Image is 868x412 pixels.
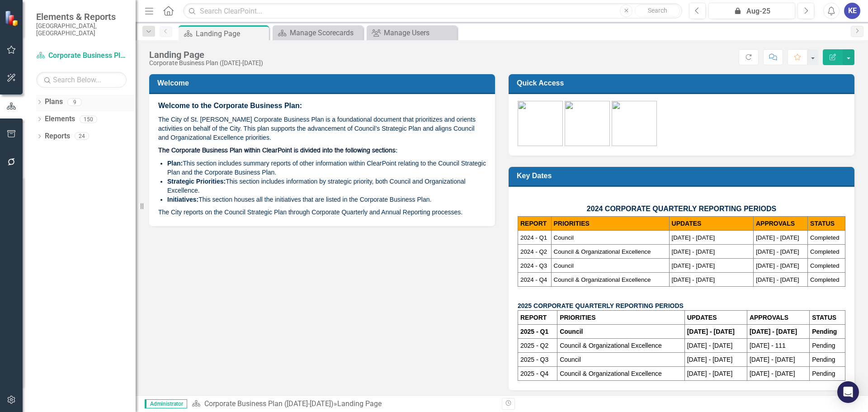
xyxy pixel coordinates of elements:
[712,6,792,17] div: Aug-25
[192,399,495,409] div: »
[554,262,574,269] span: Council
[810,276,839,283] span: Completed
[36,22,127,37] small: [GEOGRAPHIC_DATA], [GEOGRAPHIC_DATA]
[672,276,715,283] span: [DATE] - [DATE]
[672,248,715,255] span: [DATE] - [DATE]
[337,399,382,408] div: Landing Page
[554,234,574,241] span: Council
[369,27,455,38] a: Manage Users
[75,133,89,140] div: 24
[557,367,685,381] td: Council & Organizational Excellence
[518,367,557,381] td: 2025 - Q4
[158,102,302,109] span: Welcome to the Corporate Business Plan:
[518,339,557,353] td: 2025 - Q2
[290,27,361,38] div: Manage Scorecards
[812,369,843,378] p: Pending
[167,160,183,167] strong: Plan:
[560,328,583,335] strong: Council
[672,262,715,269] span: [DATE] - [DATE]
[687,369,745,378] p: [DATE] - [DATE]
[750,328,797,335] strong: [DATE] - [DATE]
[67,98,82,106] div: 9
[384,27,455,38] div: Manage Users
[520,328,548,335] strong: 2025 - Q1
[36,72,127,88] input: Search Below...
[648,7,667,14] span: Search
[45,114,75,124] a: Elements
[149,60,263,66] div: Corporate Business Plan ([DATE]-[DATE])
[167,177,486,195] li: This section includes information by strategic priority, both Council and Organizational Excellence.
[684,339,747,353] td: [DATE] - [DATE]
[812,328,837,335] strong: Pending
[518,311,557,325] th: REPORT
[517,79,849,87] h3: Quick Access
[672,234,715,241] span: [DATE] - [DATE]
[747,353,809,367] td: [DATE] - [DATE]
[557,311,685,325] th: PRIORITIES
[520,262,547,269] span: 2024 - Q3
[635,5,680,17] button: Search
[747,339,809,353] td: [DATE] - 111
[158,208,462,216] span: The City reports on the Council Strategic Plan through Corporate Quarterly and Annual Reporting p...
[80,115,97,123] div: 150
[565,101,610,146] img: Assignments.png
[810,311,845,325] th: STATUS
[554,276,651,283] span: Council & Organizational Excellence
[810,248,839,255] span: Completed
[708,3,795,19] button: Aug-25
[756,262,799,269] span: [DATE] - [DATE]
[557,353,685,367] td: Council
[36,51,127,61] a: Corporate Business Plan ([DATE]-[DATE])
[4,9,21,26] img: ClearPoint Strategy
[810,234,839,241] span: Completed
[167,178,224,185] strong: Strategic Priorities
[157,79,490,87] h3: Welcome
[183,3,682,19] input: Search ClearPoint...
[36,11,127,22] span: Elements & Reports
[687,328,735,335] strong: [DATE] - [DATE]
[844,3,860,19] button: KE
[518,101,563,146] img: CBP-green%20v2.png
[517,171,849,180] h3: Key Dates
[747,311,809,325] th: APPROVALS
[45,131,70,142] a: Reports
[224,178,226,185] strong: :
[557,339,685,353] td: Council & Organizational Excellence
[810,353,845,367] td: Pending
[204,399,334,408] a: Corporate Business Plan ([DATE]-[DATE])
[756,234,799,241] span: [DATE] - [DATE]
[747,367,809,381] td: [DATE] - [DATE]
[167,159,486,177] li: This section includes summary reports of other information within ClearPoint relating to the Coun...
[684,353,747,367] td: [DATE] - [DATE]
[554,248,651,255] span: Council & Organizational Excellence
[167,196,198,203] strong: Initiatives:
[684,311,747,325] th: UPDATES
[756,248,799,255] span: [DATE] - [DATE]
[167,195,486,204] li: This section houses all the initiatives that are listed in the Corporate Business Plan.
[587,205,776,213] span: 2024 CORPORATE QUARTERLY REPORTING PERIODS
[520,276,547,283] span: 2024 - Q4
[158,113,486,144] p: The City of St. [PERSON_NAME] Corporate Business Plan is a foundational document that prioritizes...
[45,97,63,107] a: Plans
[669,217,753,231] th: UPDATES
[810,339,845,353] td: Pending
[518,353,557,367] td: 2025 - Q3
[196,28,267,39] div: Landing Page
[612,101,657,146] img: Training-green%20v2.png
[808,217,845,231] th: STATUS
[518,302,684,309] strong: 2025 CORPORATE QUARTERLY REPORTING PERIODS
[518,217,552,231] th: REPORT
[756,276,799,283] span: [DATE] - [DATE]
[275,27,361,38] a: Manage Scorecards
[145,399,187,408] span: Administrator
[520,248,547,255] span: 2024 - Q2
[520,234,547,241] span: 2024 - Q1
[753,217,807,231] th: APPROVALS
[149,50,263,60] div: Landing Page
[551,217,669,231] th: PRIORITIES
[837,381,859,403] div: Open Intercom Messenger
[810,262,839,269] span: Completed
[158,147,397,154] span: The Corporate Business Plan within ClearPoint is divided into the following sections:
